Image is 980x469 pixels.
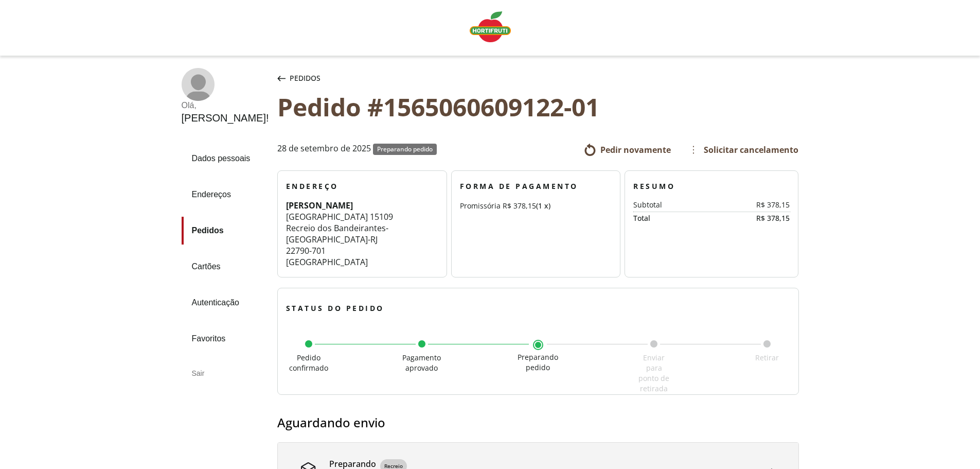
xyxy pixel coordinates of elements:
span: - [386,222,388,234]
h3: Endereço [286,181,438,192]
a: Logo [466,7,515,48]
a: Cartões [182,253,269,281]
a: Dados pessoais [182,145,269,172]
span: Preparando pedido [518,352,558,372]
span: (1 x) [536,201,550,211]
span: Pedidos [290,73,320,83]
div: [PERSON_NAME] ! [182,112,269,124]
span: Pedir novamente [600,144,671,155]
div: Sair [182,361,269,386]
div: R$ 378,15 [711,214,790,222]
h3: Forma de Pagamento [460,181,612,192]
span: RJ [370,234,378,245]
img: Logo [470,11,511,42]
span: Recreio dos Bandeirantes [286,222,386,234]
h3: Aguardando envio [277,415,799,430]
span: Pagamento aprovado [402,353,441,373]
div: Pedido #1565060609122-01 [277,93,799,121]
div: Subtotal [633,201,727,209]
div: Total [633,214,711,222]
h3: Resumo [633,181,790,192]
span: R$ 378,15 [503,201,536,211]
a: Autenticação [182,289,269,317]
span: Pedido confirmado [289,353,328,373]
span: Status do pedido [286,303,384,313]
span: 22790-701 [286,245,326,256]
div: Olá , [182,101,269,110]
span: - [368,234,370,245]
span: 15109 [370,211,393,222]
span: [GEOGRAPHIC_DATA] [286,234,368,245]
div: R$ 378,15 [727,201,790,209]
span: [GEOGRAPHIC_DATA] [286,256,368,268]
strong: [PERSON_NAME] [286,200,353,211]
a: Favoritos [182,325,269,353]
span: Retirar [755,353,779,362]
a: Pedidos [182,217,269,245]
a: Endereços [182,181,269,209]
button: Pedidos [275,68,323,89]
span: Enviar para ponto de retirada [638,353,669,393]
a: Solicitar cancelamento [687,142,798,158]
div: Promissória [460,200,612,211]
span: Preparando pedido [377,145,433,153]
span: 28 de setembro de 2025 [277,144,371,155]
span: [GEOGRAPHIC_DATA] [286,211,368,222]
a: Pedir novamente [584,144,671,156]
